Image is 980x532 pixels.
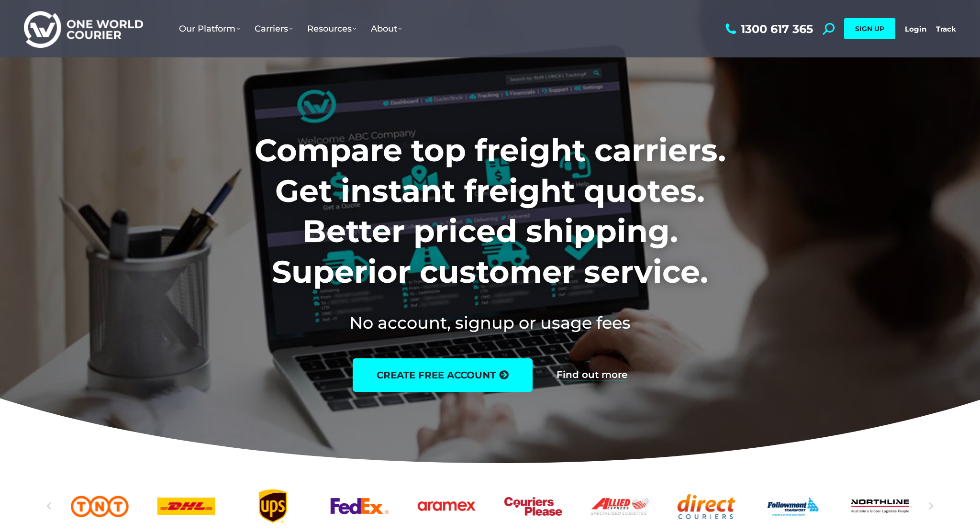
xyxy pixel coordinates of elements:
[71,489,909,523] div: Slides
[723,23,813,35] a: 1300 617 365
[851,489,909,523] a: Northline logo
[191,311,789,334] h2: No account, signup or usage fees
[371,23,402,34] span: About
[905,24,926,33] a: Login
[364,14,409,44] a: About
[255,23,293,34] span: Carriers
[244,489,302,523] a: UPS logo
[157,489,215,523] a: DHl logo
[678,489,735,523] a: Direct Couriers logo
[417,489,475,523] a: Aramex_logo
[417,489,475,523] div: 6 / 25
[307,23,356,34] span: Resources
[331,489,389,523] div: 5 / 25
[591,489,649,523] div: 8 / 25
[172,14,247,44] a: Our Platform
[157,489,215,523] div: 3 / 25
[851,489,909,523] div: 11 / 25
[591,489,649,523] a: Allied Express logo
[504,489,562,523] a: Couriers Please logo
[331,489,389,523] a: FedEx logo
[179,23,240,34] span: Our Platform
[855,24,884,33] span: SIGN UP
[504,489,562,523] div: 7 / 25
[936,24,956,33] a: Track
[191,130,789,292] h1: Compare top freight carriers. Get instant freight quotes. Better priced shipping. Superior custom...
[24,10,143,48] img: One World Courier
[764,489,822,523] div: 10 / 25
[353,358,533,392] a: create free account
[764,489,822,523] a: Followmont transoirt web logo
[247,14,300,44] a: Carriers
[557,370,627,380] a: Find out more
[844,18,895,39] a: SIGN UP
[244,489,302,523] div: 4 / 25
[71,489,129,523] div: 2 / 25
[300,14,364,44] a: Resources
[71,489,129,523] a: TNT logo Australian freight company
[678,489,735,523] div: 9 / 25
